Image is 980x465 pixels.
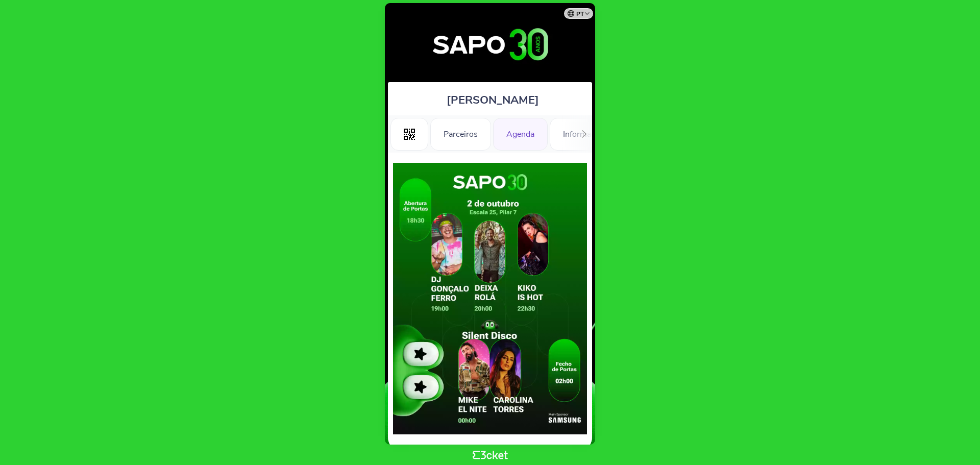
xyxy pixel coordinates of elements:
[430,118,491,151] div: Parceiros
[550,128,661,139] a: Informações Adicionais
[493,128,548,139] a: Agenda
[395,13,586,77] img: 30º Aniversário SAPO
[447,92,539,108] span: [PERSON_NAME]
[393,163,587,434] img: a6552082fdc5400abf4953cf68b0fa3e.webp
[550,118,661,151] div: Informações Adicionais
[493,118,548,151] div: Agenda
[430,128,491,139] a: Parceiros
